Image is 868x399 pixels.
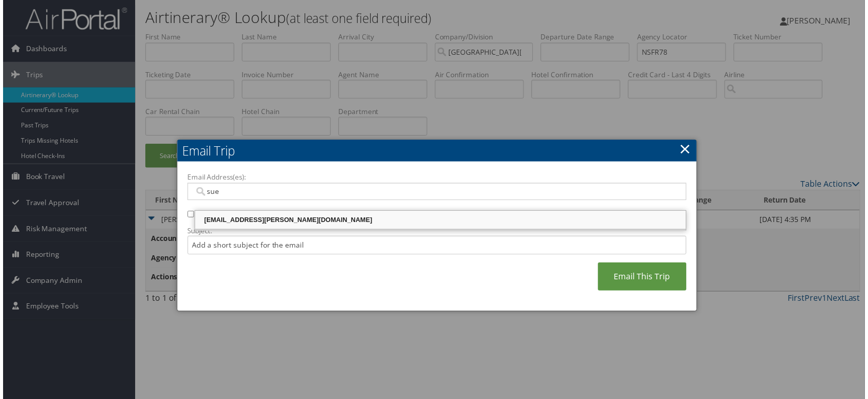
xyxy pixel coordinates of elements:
[186,237,688,256] input: Add a short subject for the email
[681,139,693,160] a: ×
[197,211,249,221] label: Send me a copy
[176,141,699,163] h2: Email Trip
[186,227,688,237] label: Subject:
[599,264,688,293] a: Email This Trip
[195,216,686,227] div: [EMAIL_ADDRESS][PERSON_NAME][DOMAIN_NAME]
[192,188,674,198] input: Email address (Separate multiple email addresses with commas)
[186,173,688,184] label: Email Address(es):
